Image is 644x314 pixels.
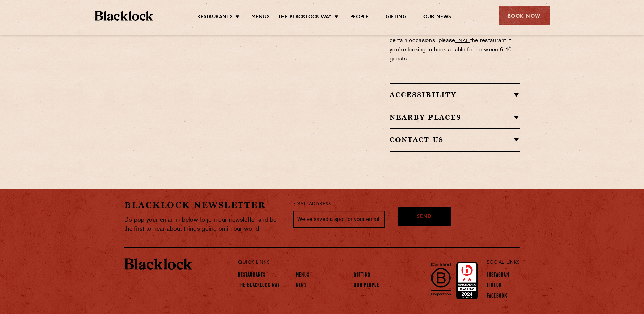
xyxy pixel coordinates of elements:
a: Our People [354,282,379,290]
h2: Blacklock Newsletter [124,199,283,211]
a: email [455,38,470,43]
p: We know that reservations are important for certain occasions, please the restaurant if you’re lo... [390,27,520,64]
p: Do pop your email in below to join our newsletter and be the first to hear about things going on ... [124,215,283,234]
img: BL_Textured_Logo-footer-cropped.svg [124,258,192,270]
a: Facebook [487,293,507,300]
label: Email Address [293,200,331,208]
a: Restaurants [197,14,233,21]
a: Instagram [487,272,509,279]
a: The Blacklock Way [278,14,332,21]
a: The Blacklock Way [238,282,280,290]
img: Accred_2023_2star.png [456,262,478,299]
p: Social Links [487,258,520,267]
img: B-Corp-Logo-Black-RGB.svg [427,259,455,299]
a: Menus [251,14,270,21]
a: Our News [423,14,452,21]
a: Gifting [386,14,406,21]
a: Gifting [354,272,370,279]
input: We’ve saved a spot for your email... [293,211,385,228]
img: BL_Textured_Logo-footer-cropped.svg [95,11,153,21]
p: Quick Links [238,258,464,267]
img: svg%3E [278,88,373,152]
a: People [350,14,369,21]
h2: Accessibility [390,91,520,99]
a: Menus [296,272,310,279]
h2: Nearby Places [390,113,520,121]
a: TikTok [487,282,502,290]
div: Book Now [499,6,550,25]
span: Send [417,213,432,221]
h2: Contact Us [390,136,520,144]
a: News [296,282,307,290]
a: Restaurants [238,272,265,279]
